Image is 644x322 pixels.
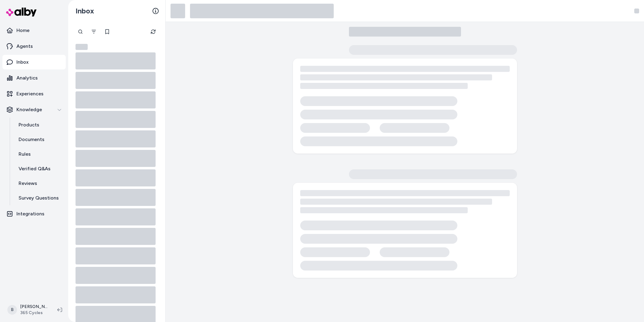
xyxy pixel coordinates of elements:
a: Documents [12,132,66,147]
p: Verified Q&As [19,165,51,172]
button: Knowledge [2,102,66,117]
p: Analytics [16,74,38,82]
p: Reviews [19,180,37,187]
a: Inbox [2,55,66,69]
p: Integrations [16,210,44,218]
p: Inbox [16,58,29,66]
a: Survey Questions [12,191,66,205]
a: Agents [2,39,66,54]
a: Home [2,23,66,38]
img: alby Logo [6,8,37,16]
a: Rules [12,147,66,161]
button: Refresh [147,26,159,38]
p: Experiences [16,90,44,97]
a: Reviews [12,176,66,191]
a: Verified Q&As [12,161,66,176]
p: Agents [16,43,33,50]
h2: Inbox [76,6,94,16]
p: Knowledge [16,106,42,113]
p: Survey Questions [19,194,59,202]
a: Analytics [2,71,66,85]
a: Experiences [2,87,66,101]
p: Documents [19,136,44,143]
button: B[PERSON_NAME]365 Cycles [4,300,52,320]
p: Rules [19,150,31,158]
p: Home [16,27,30,34]
a: Integrations [2,207,66,221]
span: 365 Cycles [20,310,48,316]
p: Products [19,121,39,129]
span: B [7,305,17,315]
button: Filter [88,26,100,38]
p: [PERSON_NAME] [20,304,48,310]
a: Products [12,118,66,132]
